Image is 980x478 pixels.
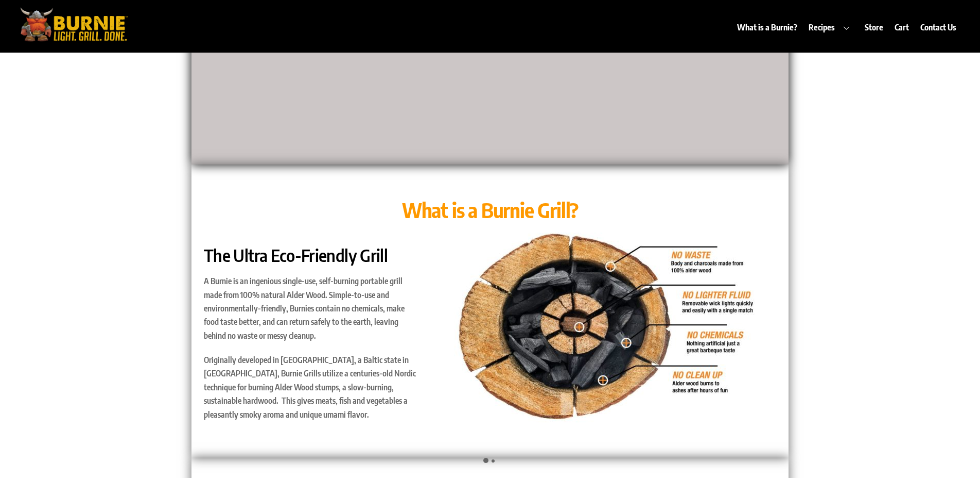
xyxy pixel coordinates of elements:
a: What is a Burnie? [732,15,802,39]
img: burniegrill.com-burnie_info-full [454,233,755,426]
a: Store [860,15,888,39]
p: A Burnie is an ingenious single-use, self-burning portable grill made from 100% natural Alder Woo... [204,274,419,342]
h2: The Ultra Eco-Friendly Grill [204,245,419,267]
img: burniegrill.com-logo-high-res-2020110_500px [14,5,133,44]
p: Originally developed in [GEOGRAPHIC_DATA], a Baltic state in [GEOGRAPHIC_DATA], Burnie Grills uti... [204,353,419,421]
a: Contact Us [916,15,961,39]
a: Recipes [804,15,859,39]
a: Burnie Grill [14,29,133,47]
a: Cart [890,15,914,39]
span: What is a Burnie Grill? [402,197,578,223]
